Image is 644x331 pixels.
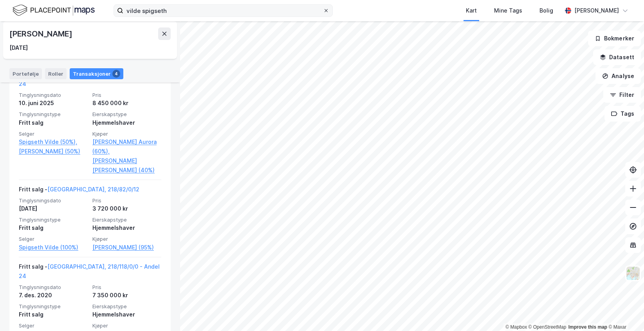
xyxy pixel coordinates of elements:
[92,310,161,319] div: Hjemmelshaver
[19,71,160,87] a: [GEOGRAPHIC_DATA], 218/118/0/0 - Andel 24
[45,68,67,79] div: Roller
[123,5,323,16] input: Søk på adresse, matrikkel, gårdeiere, leietakere eller personer
[19,111,88,118] span: Tinglysningstype
[19,284,88,291] span: Tinglysningsdato
[92,92,161,98] span: Pris
[9,68,42,79] div: Portefølje
[9,27,74,40] div: [PERSON_NAME]
[19,197,88,204] span: Tinglysningsdato
[19,204,88,213] div: [DATE]
[92,322,161,329] span: Kjøper
[19,243,88,252] a: Spigseth Vilde (100%)
[19,262,161,284] div: Fritt salg -
[13,4,95,17] img: logo.f888ab2527a4732fd821a326f86c7f29.svg
[19,92,88,98] span: Tinglysningsdato
[47,186,139,193] a: [GEOGRAPHIC_DATA], 218/82/0/12
[574,6,619,15] div: [PERSON_NAME]
[92,131,161,137] span: Kjøper
[605,293,644,331] iframe: Chat Widget
[19,147,88,156] a: [PERSON_NAME] (50%)
[92,303,161,310] span: Eierskapstype
[595,68,641,84] button: Analyse
[92,137,161,156] a: [PERSON_NAME] Aurora (60%),
[92,284,161,291] span: Pris
[19,322,88,329] span: Selger
[92,156,161,175] a: [PERSON_NAME] [PERSON_NAME] (40%)
[466,6,477,15] div: Kart
[19,118,88,127] div: Fritt salg
[539,6,553,15] div: Bolig
[92,118,161,127] div: Hjemmelshaver
[112,70,120,78] div: 4
[19,236,88,242] span: Selger
[19,185,139,197] div: Fritt salg -
[19,131,88,137] span: Selger
[604,106,641,122] button: Tags
[92,291,161,300] div: 7 350 000 kr
[92,223,161,233] div: Hjemmelshaver
[19,137,88,147] a: Spigseth Vilde (50%),
[70,68,123,79] div: Transaksjoner
[593,49,641,65] button: Datasett
[92,243,161,252] a: [PERSON_NAME] (95%)
[92,204,161,213] div: 3 720 000 kr
[19,303,88,310] span: Tinglysningstype
[92,197,161,204] span: Pris
[588,31,641,46] button: Bokmerker
[603,87,641,103] button: Filter
[505,324,527,330] a: Mapbox
[92,236,161,242] span: Kjøper
[92,98,161,108] div: 8 450 000 kr
[494,6,522,15] div: Mine Tags
[529,324,566,330] a: OpenStreetMap
[568,324,607,330] a: Improve this map
[626,266,640,281] img: Z
[19,98,88,108] div: 10. juni 2025
[9,43,28,53] div: [DATE]
[19,216,88,223] span: Tinglysningstype
[19,291,88,300] div: 7. des. 2020
[19,223,88,233] div: Fritt salg
[19,310,88,319] div: Fritt salg
[19,263,160,279] a: [GEOGRAPHIC_DATA], 218/118/0/0 - Andel 24
[92,216,161,223] span: Eierskapstype
[92,111,161,118] span: Eierskapstype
